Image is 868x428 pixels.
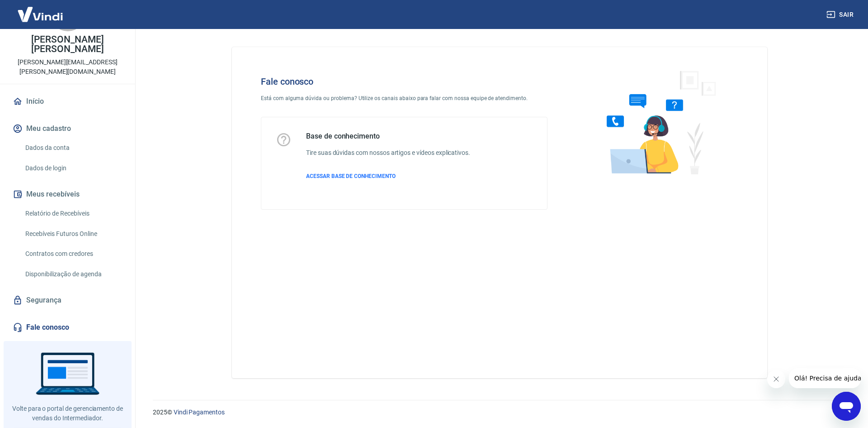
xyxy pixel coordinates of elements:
[22,204,124,223] a: Relatório de Recebíveis
[789,368,861,388] iframe: Mensagem da empresa
[767,370,785,388] iframe: Fechar mensagem
[22,225,124,243] a: Recebíveis Futuros Online
[7,58,128,77] p: [PERSON_NAME][EMAIL_ADDRESS][PERSON_NAME][DOMAIN_NAME]
[174,409,225,416] a: Vindi Pagamentos
[261,94,547,102] p: Está com alguma dúvida ou problema? Utilize os canais abaixo para falar com nossa equipe de atend...
[832,392,861,421] iframe: Botão para abrir a janela de mensagens
[22,139,124,157] a: Dados da conta
[11,184,124,204] button: Meus recebíveis
[306,172,470,180] a: ACESSAR BASE DE CONHECIMENTO
[11,317,124,337] a: Fale conosco
[306,173,396,179] span: ACESSAR BASE DE CONHECIMENTO
[306,148,470,158] h6: Tire suas dúvidas com nossos artigos e vídeos explicativos.
[22,159,124,178] a: Dados de login
[22,265,124,284] a: Disponibilização de agenda
[11,91,124,111] a: Início
[5,6,76,14] span: Olá! Precisa de ajuda?
[7,35,128,54] p: [PERSON_NAME] [PERSON_NAME]
[11,290,124,310] a: Segurança
[306,132,470,141] h5: Base de conhecimento
[11,119,124,139] button: Meu cadastro
[261,76,547,87] h4: Fale conosco
[11,0,70,28] img: Vindi
[825,6,857,23] button: Sair
[589,62,726,183] img: Fale conosco
[22,245,124,263] a: Contratos com credores
[153,408,846,417] p: 2025 ©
